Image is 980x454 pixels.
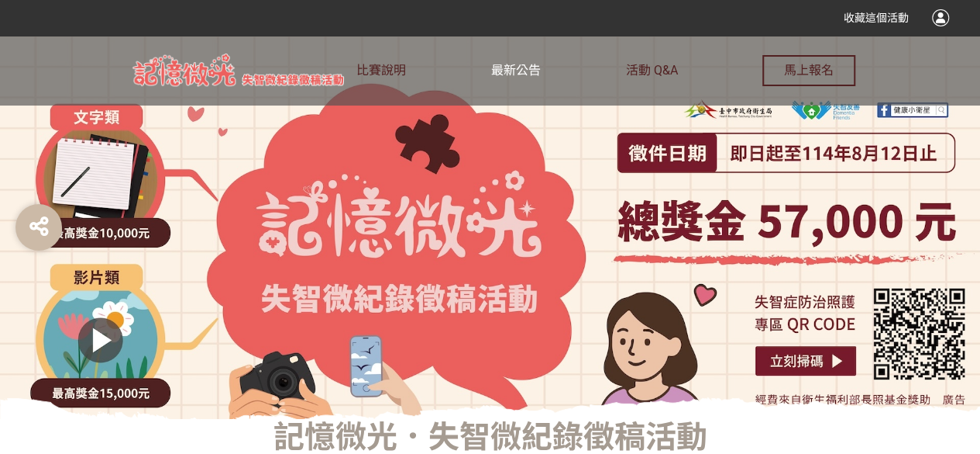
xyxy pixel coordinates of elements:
[625,36,677,106] a: 活動 Q&A
[625,63,677,78] span: 活動 Q&A
[491,36,541,106] a: 最新公告
[356,36,406,106] a: 比賽說明
[491,63,541,78] span: 最新公告
[784,63,834,78] span: 馬上報名
[844,12,909,24] span: 收藏這個活動
[356,63,406,78] span: 比賽說明
[125,52,356,91] img: 記憶微光．失智微紀錄徵稿活動
[762,55,855,86] button: 馬上報名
